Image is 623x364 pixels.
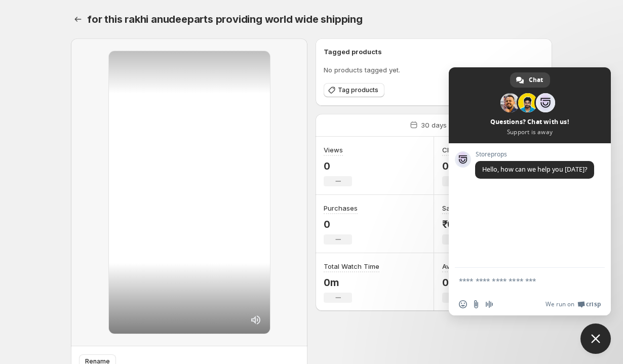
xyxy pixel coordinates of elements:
span: for this rakhi anudeeparts providing world wide shipping [87,13,363,25]
textarea: Compose your message... [459,276,578,286]
span: Hello, how can we help you [DATE]? [482,165,587,174]
span: Crisp [586,300,601,308]
span: Chat [529,72,543,88]
span: Send a file [472,300,480,308]
p: 0m [442,276,509,289]
span: We run on [546,300,574,308]
button: Tag products [324,83,384,97]
h6: Tagged products [324,47,544,57]
div: Chat [510,72,550,88]
h3: Clicks [442,145,461,155]
h3: Views [324,145,343,155]
p: 0 [324,160,352,172]
p: 30 days [421,120,447,130]
span: Tag products [338,86,378,94]
span: Audio message [485,300,493,308]
p: 0 [442,160,471,172]
p: 0m [324,276,379,289]
a: We run onCrisp [546,300,601,308]
span: Insert an emoji [459,300,467,308]
h3: Average Watch Time [442,261,509,271]
h3: Purchases [324,203,358,213]
p: 0 [324,218,358,230]
p: No products tagged yet. [324,65,544,75]
span: Storeprops [475,151,594,158]
p: ₹0.00 [442,218,471,230]
h3: Sales [442,203,459,213]
h3: Total Watch Time [324,261,379,271]
div: Close chat [580,323,611,354]
button: Settings [71,12,85,26]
